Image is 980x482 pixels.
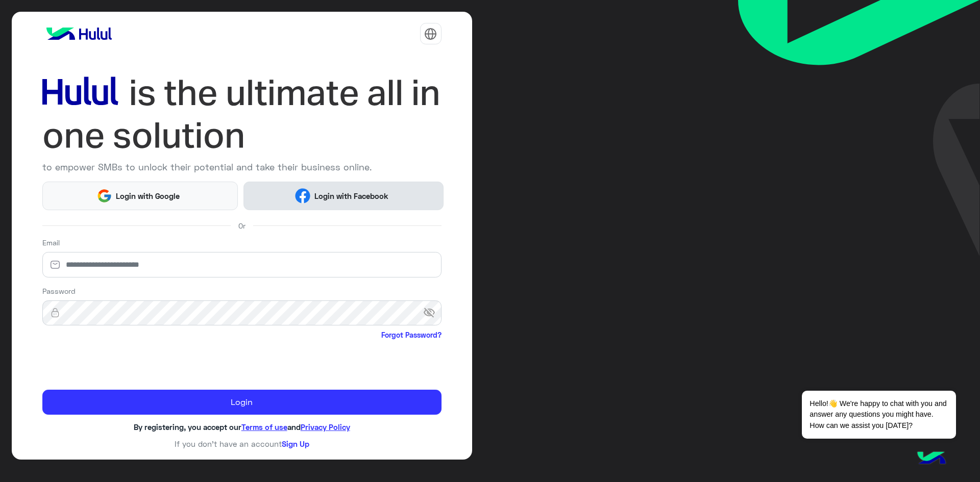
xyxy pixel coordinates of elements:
button: Login with Google [42,182,238,210]
button: Login with Facebook [243,182,443,210]
span: Or [238,220,246,231]
span: and [287,422,301,432]
span: visibility_off [423,304,442,322]
img: email [42,260,68,270]
img: Google [96,188,112,204]
a: Sign Up [282,439,309,448]
p: to empower SMBs to unlock their potential and take their business online. [42,160,442,174]
button: Login [42,390,442,415]
span: By registering, you accept our [134,422,241,432]
img: hululLoginTitle_EN.svg [42,71,442,157]
label: Password [42,286,76,296]
span: Login with Google [112,190,184,202]
h6: If you don’t have an account [42,439,442,448]
label: Email [42,237,60,248]
img: Facebook [295,188,310,204]
img: logo [42,23,116,44]
span: Hello!👋 We're happy to chat with you and answer any questions you might have. How can we assist y... [802,391,955,439]
a: Terms of use [241,422,287,432]
a: Forgot Password? [381,329,442,340]
img: hulul-logo.png [914,441,949,477]
img: tab [424,28,437,40]
iframe: reCAPTCHA [42,342,198,382]
img: lock [42,308,68,318]
span: Login with Facebook [310,190,392,202]
a: Privacy Policy [301,422,350,432]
